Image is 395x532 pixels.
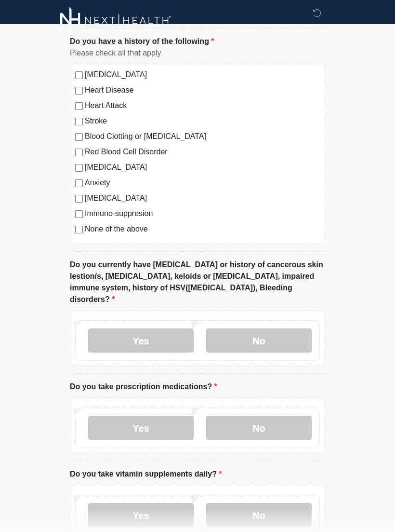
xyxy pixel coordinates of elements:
[60,7,171,34] img: Next-Health Logo
[75,118,83,126] input: Stroke
[75,72,83,80] input: [MEDICAL_DATA]
[75,164,83,172] input: [MEDICAL_DATA]
[206,416,312,440] label: No
[88,329,194,353] label: Yes
[70,36,214,48] label: Do you have a history of the following
[75,195,83,203] input: [MEDICAL_DATA]
[85,131,320,143] label: Blood Clotting or [MEDICAL_DATA]
[88,504,194,528] label: Yes
[75,149,83,157] input: Red Blood Cell Disorder
[75,180,83,188] input: Anxiety
[206,329,312,353] label: No
[70,48,325,59] div: Please check all that apply
[75,226,83,234] input: None of the above
[85,69,320,81] label: [MEDICAL_DATA]
[70,469,222,480] label: Do you take vitamin supplements daily?
[85,224,320,235] label: None of the above
[75,87,83,95] input: Heart Disease
[85,147,320,158] label: Red Blood Cell Disorder
[85,162,320,174] label: [MEDICAL_DATA]
[75,134,83,141] input: Blood Clotting or [MEDICAL_DATA]
[85,177,320,189] label: Anxiety
[85,208,320,220] label: Immuno-suppresion
[70,259,325,306] label: Do you currently have [MEDICAL_DATA] or history of cancerous skin lestion/s, [MEDICAL_DATA], kelo...
[85,85,320,96] label: Heart Disease
[70,382,217,393] label: Do you take prescription medications?
[88,416,194,440] label: Yes
[75,211,83,218] input: Immuno-suppresion
[206,504,312,528] label: No
[85,193,320,205] label: [MEDICAL_DATA]
[85,100,320,112] label: Heart Attack
[75,103,83,110] input: Heart Attack
[85,116,320,127] label: Stroke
